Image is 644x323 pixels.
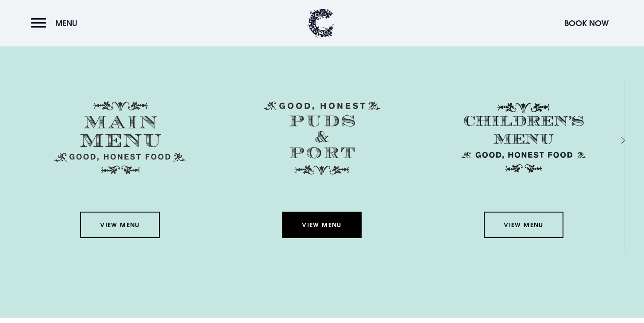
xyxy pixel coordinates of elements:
[458,101,589,175] img: Childrens Menu 1
[54,101,185,175] img: Menu main menu
[282,212,362,238] a: View Menu
[55,18,77,28] span: Menu
[484,212,563,238] a: View Menu
[80,212,160,238] a: View Menu
[31,14,82,33] button: Menu
[308,9,334,38] img: Clandeboye Lodge
[560,14,613,33] button: Book Now
[609,134,618,147] div: Next slide
[264,101,380,175] img: Menu puds and port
